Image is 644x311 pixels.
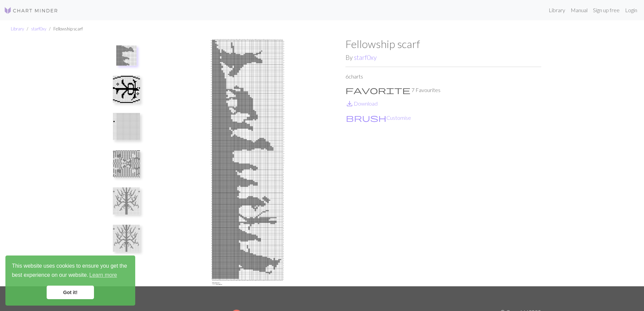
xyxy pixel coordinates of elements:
button: CustomiseCustomise [345,113,411,122]
i: Download [345,99,354,108]
img: gondor_tree [113,187,140,215]
a: starf0xy [354,53,377,61]
span: save_alt [345,99,354,108]
a: DownloadDownload [345,100,378,107]
span: This website uses cookies to ensure you get the best experience on our website. [12,262,129,280]
a: Login [622,3,640,17]
p: 7 Favourites [345,86,541,94]
img: Reverse JRRT.png [113,150,140,177]
a: Library [11,26,24,31]
h1: Fellowship scarf [345,38,541,50]
a: Sign up free [590,3,622,17]
div: cookieconsent [5,256,135,306]
a: starf0xy [31,26,46,31]
a: Manual [568,3,590,17]
a: Library [546,3,568,17]
p: 6 charts [345,72,541,81]
i: Favourite [345,86,410,94]
img: Fellowship scarf [116,45,137,66]
img: Gondor_tree_45wide [113,225,140,252]
span: favorite [345,85,410,95]
li: Fellowship scarf [46,26,83,32]
i: Customise [346,114,386,122]
a: learn more about cookies [88,270,118,280]
a: dismiss cookie message [47,286,94,299]
span: brush [346,113,386,123]
img: Logo [4,6,58,15]
img: Fellowship scarf [150,38,345,286]
img: small_9_quenya.jpg [113,113,140,140]
h2: By [345,53,541,61]
img: JRRT.png [113,76,140,103]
